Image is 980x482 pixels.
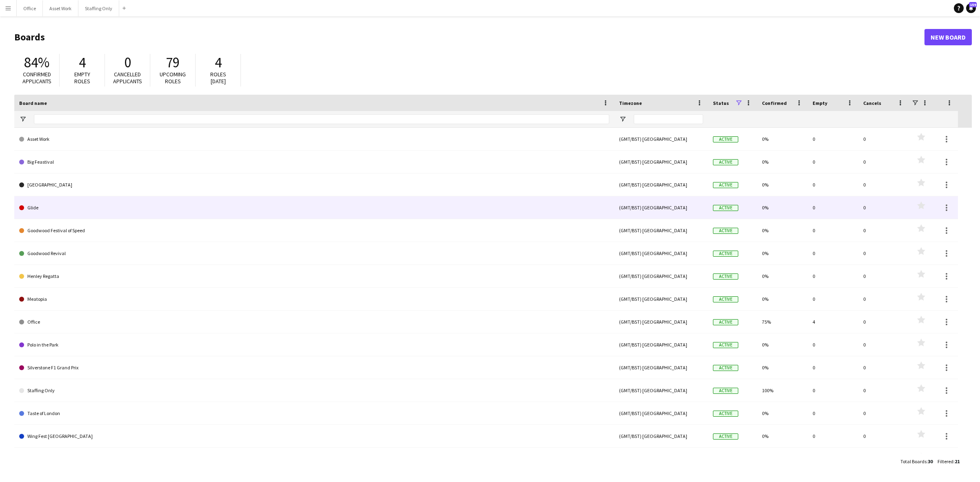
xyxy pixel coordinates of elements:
[19,151,609,173] a: Big Feastival
[19,265,609,288] a: Henley Regatta
[858,219,909,242] div: 0
[713,159,738,165] span: Active
[713,228,738,234] span: Active
[124,53,131,71] span: 0
[19,448,609,471] a: Wing Fest [GEOGRAPHIC_DATA]
[713,365,738,371] span: Active
[713,411,738,417] span: Active
[619,116,626,123] button: Open Filter Menu
[74,71,90,85] span: Empty roles
[634,114,703,124] input: Timezone Filter Input
[757,219,808,242] div: 0%
[210,71,226,85] span: Roles [DATE]
[808,219,858,242] div: 0
[19,128,609,151] a: Asset Work
[858,242,909,264] div: 0
[966,3,976,13] a: 159
[938,458,953,464] span: Filtered
[614,242,708,264] div: (GMT/BST) [GEOGRAPHIC_DATA]
[713,388,738,394] span: Active
[928,458,933,464] span: 30
[808,333,858,356] div: 0
[757,448,808,470] div: 0%
[22,71,51,85] span: Confirmed applicants
[762,100,787,106] span: Confirmed
[858,402,909,424] div: 0
[757,425,808,447] div: 0%
[713,319,738,325] span: Active
[78,0,119,16] button: Staffing Only
[713,182,738,188] span: Active
[614,311,708,333] div: (GMT/BST) [GEOGRAPHIC_DATA]
[19,219,609,242] a: Goodwood Festival of Speed
[808,311,858,333] div: 4
[19,333,609,356] a: Polo in the Park
[713,251,738,257] span: Active
[614,219,708,242] div: (GMT/BST) [GEOGRAPHIC_DATA]
[808,265,858,287] div: 0
[858,425,909,447] div: 0
[808,379,858,402] div: 0
[757,128,808,150] div: 0%
[808,196,858,219] div: 0
[757,242,808,264] div: 0%
[900,453,933,469] div: :
[808,128,858,150] div: 0
[19,100,47,106] span: Board name
[713,100,729,106] span: Status
[858,128,909,150] div: 0
[858,196,909,219] div: 0
[166,53,180,71] span: 79
[858,173,909,196] div: 0
[757,288,808,310] div: 0%
[757,402,808,424] div: 0%
[713,296,738,302] span: Active
[614,425,708,447] div: (GMT/BST) [GEOGRAPHIC_DATA]
[34,114,609,124] input: Board name Filter Input
[808,402,858,424] div: 0
[614,196,708,219] div: (GMT/BST) [GEOGRAPHIC_DATA]
[858,288,909,310] div: 0
[757,265,808,287] div: 0%
[713,205,738,211] span: Active
[614,402,708,424] div: (GMT/BST) [GEOGRAPHIC_DATA]
[757,311,808,333] div: 75%
[969,2,977,7] span: 159
[79,53,86,71] span: 4
[858,448,909,470] div: 0
[160,71,186,85] span: Upcoming roles
[757,356,808,379] div: 0%
[858,151,909,173] div: 0
[808,173,858,196] div: 0
[858,333,909,356] div: 0
[858,356,909,379] div: 0
[938,453,960,469] div: :
[19,116,27,123] button: Open Filter Menu
[858,265,909,287] div: 0
[863,100,881,106] span: Cancels
[113,71,142,85] span: Cancelled applicants
[757,196,808,219] div: 0%
[757,173,808,196] div: 0%
[619,100,642,106] span: Timezone
[757,379,808,402] div: 100%
[757,333,808,356] div: 0%
[614,356,708,379] div: (GMT/BST) [GEOGRAPHIC_DATA]
[614,379,708,402] div: (GMT/BST) [GEOGRAPHIC_DATA]
[614,128,708,150] div: (GMT/BST) [GEOGRAPHIC_DATA]
[19,379,609,402] a: Staffing Only
[808,448,858,470] div: 0
[808,356,858,379] div: 0
[955,458,960,464] span: 21
[614,333,708,356] div: (GMT/BST) [GEOGRAPHIC_DATA]
[713,136,738,142] span: Active
[614,448,708,470] div: (GMT/BST) [GEOGRAPHIC_DATA]
[858,379,909,402] div: 0
[19,196,609,219] a: Glide
[24,53,49,71] span: 84%
[808,425,858,447] div: 0
[858,311,909,333] div: 0
[813,100,827,106] span: Empty
[808,288,858,310] div: 0
[19,242,609,265] a: Goodwood Revival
